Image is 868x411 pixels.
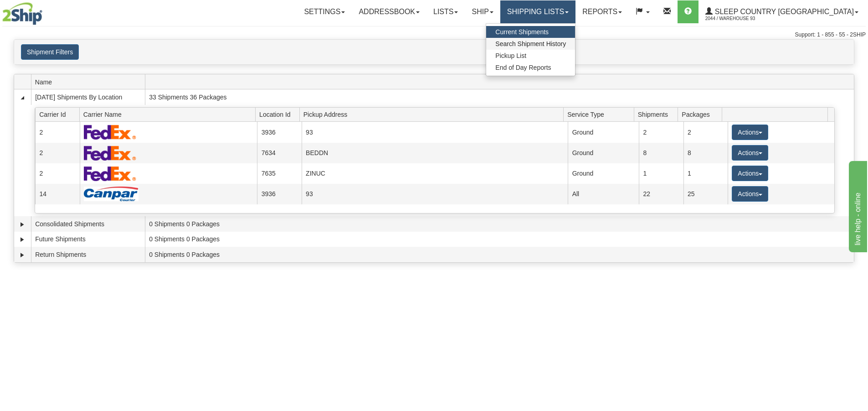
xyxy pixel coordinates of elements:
td: Ground [568,143,639,163]
a: Expand [18,235,27,244]
span: Current Shipments [495,28,549,36]
td: 2 [639,122,683,142]
td: 33 Shipments 36 Packages [145,89,854,105]
img: FedEx Express® [84,125,136,140]
span: Pickup Address [303,107,564,121]
span: Shipments [638,107,678,121]
span: End of Day Reports [495,64,551,71]
span: Name [35,75,145,89]
a: Collapse [18,93,27,102]
span: Packages [682,107,722,121]
button: Actions [732,166,768,181]
span: Sleep Country [GEOGRAPHIC_DATA] [713,8,854,16]
td: 3936 [257,122,301,142]
td: 2 [683,122,728,142]
button: Actions [732,145,768,161]
td: 2 [35,163,79,184]
a: Settings [297,0,352,23]
a: Current Shipments [486,26,575,38]
td: Return Shipments [31,247,145,262]
td: 14 [35,184,79,204]
a: Ship [465,0,500,23]
span: Search Shipment History [495,40,566,47]
td: 7634 [257,143,301,163]
div: Support: 1 - 855 - 55 - 2SHIP [2,31,866,39]
div: live help - online [7,5,84,16]
span: Location Id [259,107,299,121]
td: 0 Shipments 0 Packages [145,247,854,262]
td: 2 [35,122,79,142]
a: Addressbook [352,0,426,23]
td: 7635 [257,163,301,184]
button: Actions [732,125,768,140]
td: 1 [683,163,728,184]
img: logo2044.jpg [2,2,42,25]
td: BEDDN [302,143,568,163]
td: Ground [568,163,639,184]
span: 2044 / Warehouse 93 [705,14,774,23]
button: Shipment Filters [21,44,79,60]
span: Carrier Id [39,107,79,121]
td: 0 Shipments 0 Packages [145,232,854,247]
a: Sleep Country [GEOGRAPHIC_DATA] 2044 / Warehouse 93 [699,0,865,23]
td: 3936 [257,184,301,204]
a: Reports [575,0,629,23]
td: 8 [683,143,728,163]
span: Carrier Name [83,107,256,121]
td: 93 [302,122,568,142]
a: Expand [18,220,27,229]
span: Service Type [567,107,634,121]
td: 0 Shipments 0 Packages [145,216,854,232]
td: Consolidated Shipments [31,216,145,232]
a: Pickup List [486,50,575,62]
a: End of Day Reports [486,62,575,73]
a: Shipping lists [500,0,575,23]
img: Canpar [84,187,139,201]
td: ZINUC [302,163,568,184]
td: 93 [302,184,568,204]
td: 2 [35,143,79,163]
td: 22 [639,184,683,204]
td: 1 [639,163,683,184]
td: Ground [568,122,639,142]
a: Lists [426,0,465,23]
img: FedEx Express® [84,146,136,161]
button: Actions [732,186,768,202]
a: Search Shipment History [486,38,575,50]
td: 25 [683,184,728,204]
span: Pickup List [495,52,526,59]
td: [DATE] Shipments By Location [31,89,145,105]
td: All [568,184,639,204]
a: Expand [18,250,27,260]
td: 8 [639,143,683,163]
td: Future Shipments [31,232,145,247]
img: FedEx Express® [84,166,136,181]
iframe: chat widget [847,159,867,252]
